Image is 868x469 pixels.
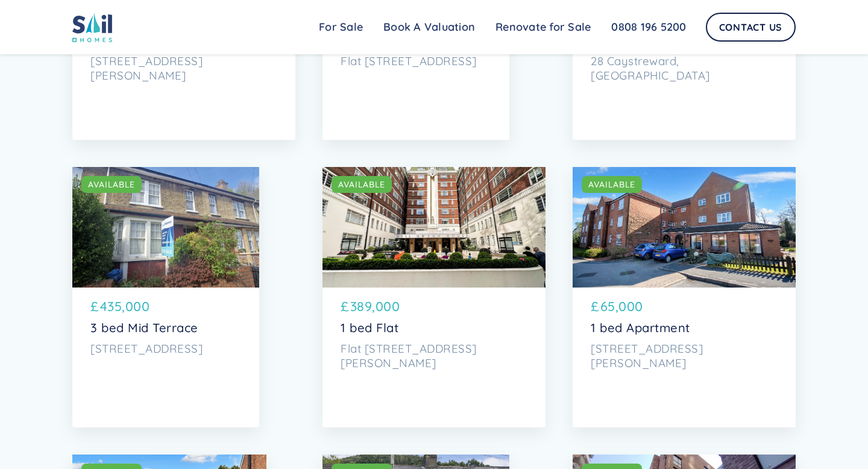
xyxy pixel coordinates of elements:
img: sail home logo colored [72,12,112,42]
a: AVAILABLE£65,0001 bed Apartment[STREET_ADDRESS][PERSON_NAME] [573,167,796,427]
p: [STREET_ADDRESS][PERSON_NAME] [591,341,778,371]
a: For Sale [309,15,373,39]
p: [STREET_ADDRESS] [90,341,241,356]
p: Flat [STREET_ADDRESS][PERSON_NAME] [341,341,527,371]
img: tab_keywords_by_traffic_grey.svg [120,70,130,80]
a: Contact Us [706,13,796,42]
a: AVAILABLE£389,0001 bed FlatFlat [STREET_ADDRESS][PERSON_NAME] [322,167,546,427]
p: 28 Caystreward, [GEOGRAPHIC_DATA] [591,54,778,83]
p: 3 bed Mid Terrace [90,321,241,335]
p: 389,000 [350,297,400,316]
a: 0808 196 5200 [601,15,696,39]
p: 435,000 [100,297,150,316]
img: website_grey.svg [19,31,29,41]
p: Flat [STREET_ADDRESS] [341,54,491,68]
a: AVAILABLE£435,0003 bed Mid Terrace[STREET_ADDRESS] [72,167,259,427]
div: Keywords by Traffic [133,71,203,79]
div: AVAILABLE [88,178,135,190]
div: Domain: [DOMAIN_NAME] [31,31,133,41]
p: [STREET_ADDRESS][PERSON_NAME] [90,54,277,83]
div: v 4.0.25 [34,19,59,29]
p: 65,000 [600,297,643,316]
div: Domain Overview [46,71,108,79]
div: AVAILABLE [588,178,635,190]
img: tab_domain_overview_orange.svg [33,70,42,80]
div: AVAILABLE [338,178,385,190]
a: Book A Valuation [373,15,485,39]
p: 1 bed Apartment [591,321,778,335]
p: £ [90,297,99,316]
p: 1 bed Flat [341,321,527,335]
img: logo_orange.svg [19,19,29,29]
p: £ [341,297,349,316]
a: Renovate for Sale [485,15,601,39]
p: £ [591,297,599,316]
